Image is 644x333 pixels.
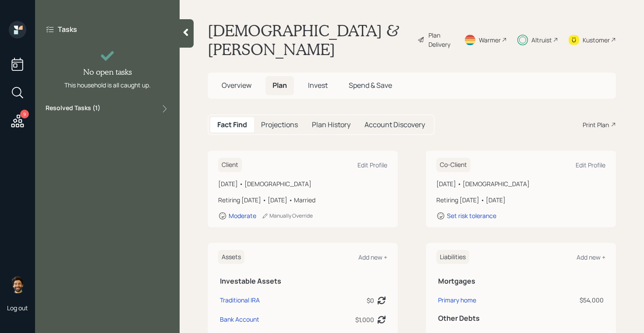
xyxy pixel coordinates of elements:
[218,179,387,188] div: [DATE] • [DEMOGRAPHIC_DATA]
[208,21,410,59] h1: [DEMOGRAPHIC_DATA] & [PERSON_NAME]
[7,304,28,312] div: Log out
[272,80,287,90] span: Plan
[436,158,471,172] h6: Co-Client
[447,212,496,220] div: Set risk tolerance
[261,121,298,129] h5: Projections
[218,195,387,205] div: Retiring [DATE] • [DATE] • Married
[436,179,605,188] div: [DATE] • [DEMOGRAPHIC_DATA]
[308,80,328,90] span: Invest
[531,35,552,45] div: Altruist
[438,314,604,323] h5: Other Debts
[428,31,453,49] div: Plan Delivery
[583,120,609,129] div: Print Plan
[83,67,132,77] h4: No open tasks
[58,24,77,34] label: Tasks
[438,295,476,305] div: Primary home
[220,277,386,285] h5: Investable Assets
[217,121,247,129] h5: Fact Find
[218,250,244,264] h6: Assets
[355,315,374,324] div: $1,000
[262,212,313,219] div: Manually Override
[312,121,350,129] h5: Plan History
[357,161,387,169] div: Edit Profile
[364,121,425,129] h5: Account Discovery
[9,276,26,293] img: eric-schwartz-headshot.png
[229,212,256,220] div: Moderate
[367,296,374,305] div: $0
[479,35,501,45] div: Warmer
[540,295,604,305] div: $54,000
[436,250,469,264] h6: Liabilities
[218,158,242,172] h6: Client
[64,80,151,90] div: This household is all caught up.
[576,161,605,169] div: Edit Profile
[436,195,605,205] div: Retiring [DATE] • [DATE]
[20,110,29,118] div: 9
[220,315,259,324] div: Bank Account
[358,253,387,261] div: Add new +
[577,253,605,261] div: Add new +
[583,35,610,45] div: Kustomer
[46,104,100,114] label: Resolved Tasks ( 1 )
[222,80,251,90] span: Overview
[220,295,260,305] div: Traditional IRA
[349,80,392,90] span: Spend & Save
[438,277,604,285] h5: Mortgages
